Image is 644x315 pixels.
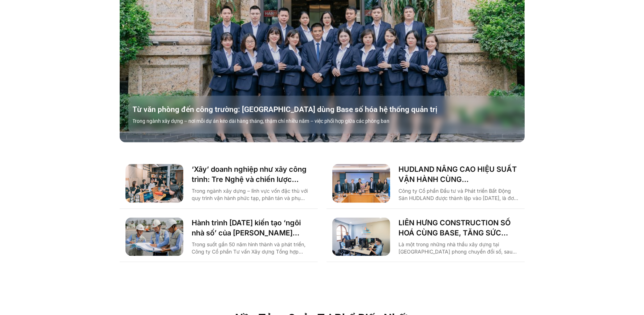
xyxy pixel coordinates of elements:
[192,218,312,238] a: Hành trình [DATE] kiến tạo ‘ngôi nhà số’ của [PERSON_NAME] cùng [DOMAIN_NAME]: Tiết kiệm 80% thời...
[192,241,312,255] p: Trong suốt gần 50 năm hình thành và phát triển, Công ty Cổ phần Tư vấn Xây dựng Tổng hợp (Nagecco...
[133,105,529,115] a: Từ văn phòng đến công trường: [GEOGRAPHIC_DATA] dùng Base số hóa hệ thống quản trị
[399,218,519,238] a: LIÊN HƯNG CONSTRUCTION SỐ HOÁ CÙNG BASE, TĂNG SỨC MẠNH NỘI TẠI KHAI PHÁ THỊ TRƯỜNG [GEOGRAPHIC_DATA]
[399,187,519,202] p: Công ty Cổ phần Đầu tư và Phát triển Bất Động Sản HUDLAND được thành lập vào [DATE], là đơn vị th...
[192,187,312,202] p: Trong ngành xây dựng – lĩnh vực vốn đặc thù với quy trình vận hành phức tạp, phân tán và phụ thuộ...
[133,118,529,125] p: Trong ngành xây dựng – nơi mỗi dự án kéo dài hàng tháng, thậm chí nhiều năm – việc phối hợp giữa ...
[399,164,519,184] a: HUDLAND NÂNG CAO HIỆU SUẤT VẬN HÀNH CÙNG [DOMAIN_NAME]
[192,164,312,184] a: ‘Xây’ doanh nghiệp như xây công trình: Tre Nghệ và chiến lược chuyển đổi từ gốc
[332,218,390,256] img: chuyển đổi số liên hưng base
[399,241,519,255] p: Là một trong những nhà thầu xây dựng tại [GEOGRAPHIC_DATA] phong chuyển đổi số, sau gần [DATE] vậ...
